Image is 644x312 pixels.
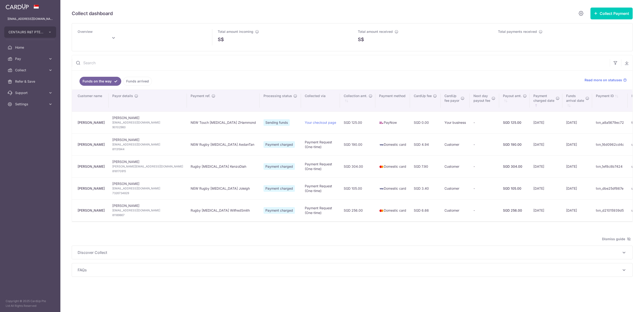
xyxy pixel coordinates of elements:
[260,90,301,111] th: Processing status
[590,8,633,19] button: Collect Payment
[530,177,562,199] td: [DATE]
[358,36,364,43] span: S$
[503,142,526,147] div: SGD 190.00
[15,68,46,73] span: Collect
[340,133,375,155] td: SGD 190.00
[187,177,260,199] td: NEW Rugby [MEDICAL_DATA] Joleigh
[112,120,183,125] span: [EMAIL_ADDRESS][DOMAIN_NAME]
[441,199,470,221] td: Customer
[375,111,410,133] td: PayNow
[375,133,410,155] td: Domestic card
[470,155,499,177] td: -
[498,30,537,34] span: Total payments received
[112,213,183,218] span: 81189867
[112,208,183,213] span: [EMAIL_ADDRESS][DOMAIN_NAME]
[263,119,290,126] span: Sending funds
[8,17,53,21] p: [EMAIL_ADDRESS][DOMAIN_NAME]
[301,177,340,199] td: Payment Request (One-time)
[340,90,375,111] th: Collection amt. : activate to sort column ascending
[15,45,46,50] span: Home
[187,90,260,111] th: Payment ref.
[263,141,295,148] span: Payment charged
[592,133,628,155] td: txn_16d0962cd4c
[301,199,340,221] td: Payment Request (One-time)
[414,94,432,98] span: CardUp fee
[340,111,375,133] td: SGD 125.00
[123,77,152,86] a: Funds arrived
[503,94,522,98] span: Payout amt.
[562,133,592,155] td: [DATE]
[6,4,29,9] img: CardUp
[503,120,526,125] div: SGD 125.00
[375,199,410,221] td: Domestic card
[72,10,113,17] h5: Collect dashboard
[358,30,393,34] span: Total amount received
[503,164,526,169] div: SGD 304.00
[473,94,490,103] span: Next day payout fee
[585,78,627,82] a: Read more on statuses
[375,155,410,177] td: Domestic card
[8,30,43,34] span: CENTAURS R&T PTE. LTD.
[410,90,441,111] th: CardUp fee
[78,142,105,147] div: [PERSON_NAME]
[112,147,183,152] span: 81131944
[530,133,562,155] td: [DATE]
[305,120,336,124] a: Your checkout page
[592,177,628,199] td: txn_dbe25df867e
[78,267,627,273] p: FAQs
[340,155,375,177] td: SGD 304.00
[530,111,562,133] td: [DATE]
[72,55,610,70] input: Search
[263,185,295,192] span: Payment charged
[78,250,621,255] span: Discover Collect
[78,267,621,273] span: FAQs
[562,90,592,111] th: Fundsarrival date : activate to sort column ascending
[562,177,592,199] td: [DATE]
[470,177,499,199] td: -
[592,111,628,133] td: txn_a8a5679ec72
[340,199,375,221] td: SGD 256.00
[503,208,526,213] div: SGD 256.00
[187,155,260,177] td: Rugby [MEDICAL_DATA] KenzoDiah
[109,90,187,111] th: Payor details
[263,163,295,170] span: Payment charged
[592,155,628,177] td: txn_1ef8c8b7424
[441,90,470,111] th: CardUpfee payor
[78,250,627,255] p: Discover Collect
[191,94,210,98] span: Payment ref.
[112,125,183,130] span: 90102960
[109,111,187,133] td: [PERSON_NAME]
[79,77,121,86] a: Funds on the way
[112,186,183,191] span: [EMAIL_ADDRESS][DOMAIN_NAME]
[344,94,367,98] span: Collection amt.
[530,90,562,111] th: Paymentcharged date : activate to sort column ascending
[78,164,105,169] div: [PERSON_NAME]
[441,111,470,133] td: Your business
[78,30,93,34] span: Overview
[410,177,441,199] td: SGD 3.40
[301,155,340,177] td: Payment Request (One-time)
[112,94,133,98] span: Payor details
[263,207,295,214] span: Payment charged
[562,111,592,133] td: [DATE]
[441,155,470,177] td: Customer
[410,155,441,177] td: SGD 7.90
[78,186,105,191] div: [PERSON_NAME]
[112,142,183,147] span: [EMAIL_ADDRESS][DOMAIN_NAME]
[187,111,260,133] td: NEW Touch [MEDICAL_DATA] ZHammond
[72,90,109,111] th: Customer name
[15,56,46,61] span: Pay
[410,199,441,221] td: SGD 6.66
[444,94,459,103] span: CardUp fee payor
[187,199,260,221] td: Rugby [MEDICAL_DATA] WilfredSmith
[410,133,441,155] td: SGD 4.94
[410,111,441,133] td: SGD 0.00
[602,236,631,242] span: Dismiss guide
[470,90,499,111] th: Next daypayout fee
[441,133,470,155] td: Customer
[15,79,46,84] span: Refer & Save
[530,199,562,221] td: [DATE]
[112,169,183,174] span: 818170915
[379,164,384,169] img: mastercard-sm-87a3fd1e0bddd137fecb07648320f44c262e2538e7db6024463105ddbc961eb2.png
[562,155,592,177] td: [DATE]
